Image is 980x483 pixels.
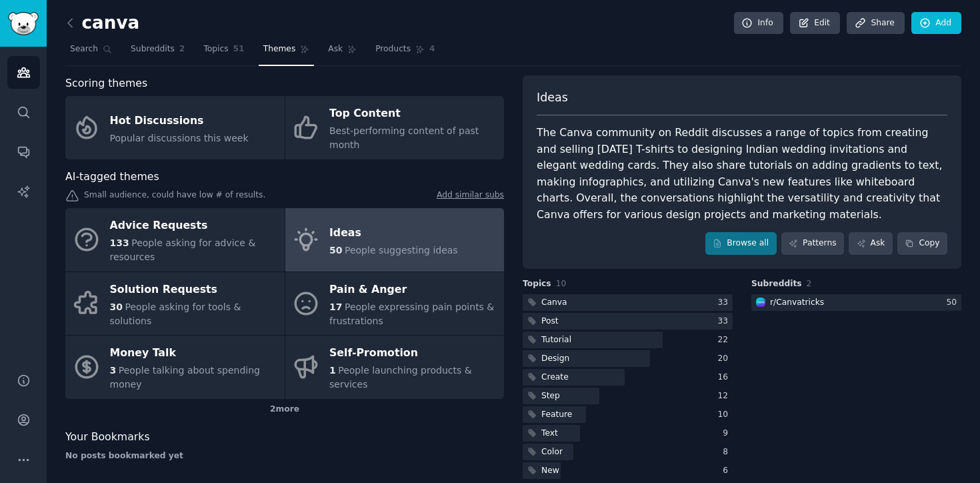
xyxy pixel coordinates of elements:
span: AI-tagged themes [65,169,159,185]
div: 22 [717,334,733,346]
span: People talking about spending money [110,365,260,390]
a: Ask [323,39,361,66]
span: 30 [110,302,123,312]
div: Canva [541,297,567,309]
a: Pain & Anger17People expressing pain points & frustrations [285,272,505,336]
span: Ideas [537,89,568,106]
span: People suggesting ideas [345,245,458,256]
span: 2 [179,43,185,55]
div: Hot Discussions [110,110,249,131]
div: r/ Canvatricks [770,297,824,309]
span: Popular discussions this week [110,133,249,143]
span: 51 [233,43,245,55]
div: No posts bookmarked yet [65,450,504,462]
a: Post33 [523,313,733,330]
a: Color8 [523,444,733,460]
div: Create [541,372,569,384]
a: Money Talk3People talking about spending money [65,336,285,399]
span: 17 [329,302,342,312]
div: 10 [717,409,733,421]
img: GummySearch logo [8,12,39,35]
span: Subreddits [131,43,175,55]
a: Tutorial22 [523,332,733,348]
span: Your Bookmarks [65,429,150,446]
div: Ideas [329,222,458,244]
span: People asking for advice & resources [110,237,256,262]
a: Text9 [523,425,733,442]
span: Topics [203,43,228,55]
div: Tutorial [541,334,571,346]
a: Share [847,12,904,35]
div: 16 [717,372,733,384]
a: Canvatricksr/Canvatricks50 [751,294,961,311]
span: Topics [523,278,551,290]
span: 50 [329,245,342,256]
span: 10 [556,279,567,288]
div: Pain & Anger [329,279,497,300]
a: Step12 [523,388,733,404]
span: 133 [110,237,129,248]
a: Self-Promotion1People launching products & services [285,336,505,399]
a: Edit [790,12,840,35]
div: Small audience, could have low # of results. [65,189,504,203]
div: Step [541,390,560,402]
div: Color [541,446,563,458]
a: Products4 [371,39,439,66]
a: Browse all [705,232,777,255]
div: Top Content [329,103,497,125]
div: Feature [541,409,572,421]
div: 20 [717,353,733,365]
a: Canva33 [523,294,733,311]
span: People asking for tools & solutions [110,302,241,326]
span: 4 [429,43,435,55]
button: Copy [897,232,947,255]
a: Create16 [523,369,733,386]
span: People expressing pain points & frustrations [329,302,494,326]
div: 12 [717,390,733,402]
div: Design [541,353,569,365]
div: 50 [946,297,961,309]
a: Topics51 [199,39,249,66]
span: Best-performing content of past month [329,125,479,150]
div: 6 [723,465,733,477]
div: The Canva community on Reddit discusses a range of topics from creating and selling [DATE] T-shir... [537,125,947,223]
img: Canvatricks [756,298,765,307]
div: 2 more [65,399,504,420]
div: 8 [723,446,733,458]
div: Self-Promotion [329,343,497,364]
div: Post [541,316,559,328]
a: Ask [849,232,893,255]
span: Scoring themes [65,75,147,92]
a: Themes [259,39,315,66]
div: 33 [717,316,733,328]
a: Feature10 [523,406,733,423]
span: Themes [263,43,296,55]
div: Text [541,428,558,440]
a: Add [911,12,961,35]
div: 9 [723,428,733,440]
a: Patterns [781,232,844,255]
a: Add similar subs [437,189,504,203]
span: Products [375,43,411,55]
a: Info [734,12,783,35]
span: People launching products & services [329,365,472,390]
a: Top ContentBest-performing content of past month [285,96,505,159]
span: Search [70,43,98,55]
a: Ideas50People suggesting ideas [285,208,505,272]
span: 2 [807,279,812,288]
a: Hot DiscussionsPopular discussions this week [65,96,285,159]
a: Solution Requests30People asking for tools & solutions [65,272,285,336]
div: New [541,465,559,477]
a: Subreddits2 [126,39,189,66]
div: Money Talk [110,343,278,364]
a: Design20 [523,350,733,367]
span: 3 [110,365,117,376]
div: 33 [717,297,733,309]
span: Subreddits [751,278,802,290]
a: Advice Requests133People asking for advice & resources [65,208,285,272]
div: Solution Requests [110,279,278,300]
div: Advice Requests [110,215,278,237]
span: Ask [328,43,343,55]
a: New6 [523,462,733,479]
h2: canva [65,13,139,34]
